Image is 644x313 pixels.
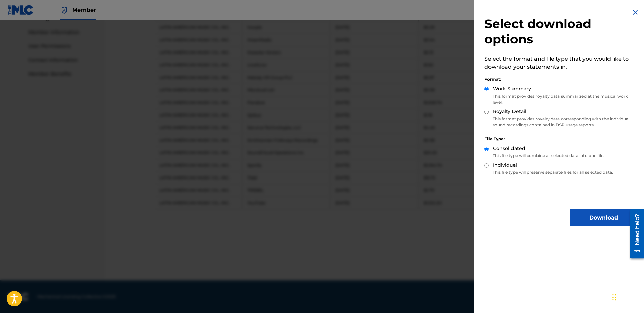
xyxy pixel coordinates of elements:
iframe: Resource Center [625,207,644,261]
div: File Type: [484,136,637,142]
label: Royalty Detail [493,108,526,115]
h2: Select download options [484,16,637,47]
p: This format provides royalty data summarized at the musical work level. [484,93,637,105]
div: Drag [612,287,616,308]
label: Individual [493,162,517,169]
p: This file type will preserve separate files for all selected data. [484,169,637,175]
div: Format: [484,76,637,82]
label: Consolidated [493,145,525,152]
iframe: Chat Widget [610,280,644,313]
img: MLC Logo [8,5,34,15]
p: Select the format and file type that you would like to download your statements in. [484,55,637,71]
span: Member [72,6,96,14]
img: Top Rightsholder [60,6,68,14]
button: Download [570,209,637,226]
p: This format provides royalty data corresponding with the individual sound recordings contained in... [484,116,637,128]
label: Work Summary [493,85,531,92]
p: This file type will combine all selected data into one file. [484,153,637,159]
